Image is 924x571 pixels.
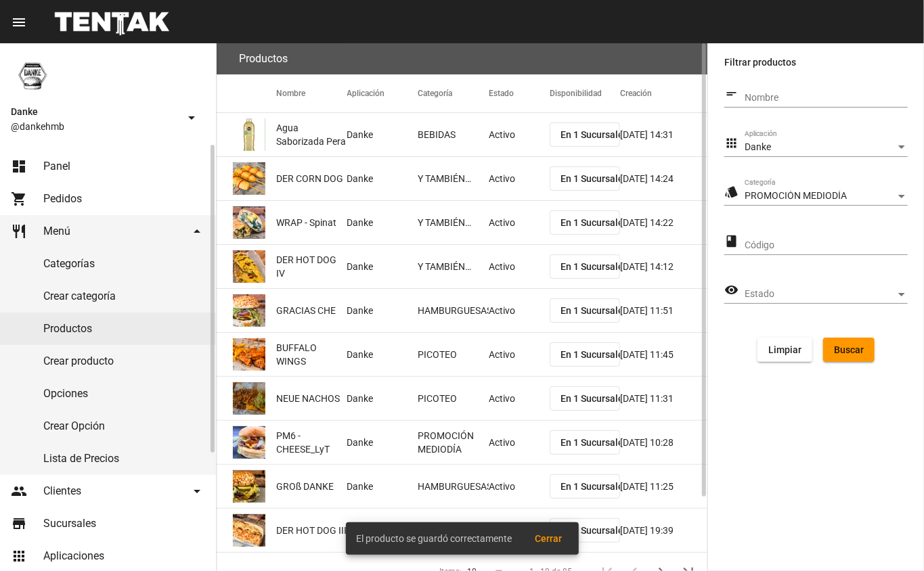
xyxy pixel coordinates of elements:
[43,484,81,498] span: Clientes
[525,526,573,551] button: Cerrar
[550,342,621,367] button: En 1 Sucursales
[620,113,707,156] mat-cell: [DATE] 14:31
[276,172,343,185] span: DER CORN DOG
[347,157,418,200] mat-cell: Danke
[11,223,27,239] mat-icon: restaurant
[418,465,489,508] mat-cell: HAMBURGUESAS
[745,142,908,153] mat-select: Aplicación
[239,49,288,68] h3: Productos
[233,294,265,327] img: f44e3677-93e0-45e7-9b22-8afb0cb9c0b5.png
[276,304,336,317] span: GRACIAS CHE
[560,217,628,228] span: En 1 Sucursales
[489,74,550,112] mat-header-cell: Estado
[620,289,707,332] mat-cell: [DATE] 11:51
[11,120,178,133] span: @dankehmb
[489,201,550,244] mat-cell: Activo
[276,392,340,405] span: NEUE NACHOS
[489,289,550,332] mat-cell: Activo
[560,393,628,404] span: En 1 Sucursales
[418,113,489,156] mat-cell: BEBIDAS
[189,223,205,239] mat-icon: arrow_drop_down
[745,289,896,300] span: Estado
[745,141,771,152] span: Danke
[834,344,864,355] span: Buscar
[489,245,550,288] mat-cell: Activo
[489,377,550,420] mat-cell: Activo
[745,191,908,202] mat-select: Categoría
[233,382,265,415] img: ce274695-1ce7-40c2-b596-26e3d80ba656.png
[233,250,265,283] img: 2101e8c8-98bc-4e4a-b63d-15c93b71735f.png
[745,93,908,104] input: Nombre
[276,74,347,112] mat-header-cell: Nombre
[43,192,82,206] span: Pedidos
[724,54,908,70] label: Filtrar productos
[43,225,70,238] span: Menú
[620,201,707,244] mat-cell: [DATE] 14:22
[347,421,418,464] mat-cell: Danke
[620,465,707,508] mat-cell: [DATE] 11:25
[276,480,334,493] span: GROß DANKE
[560,173,628,184] span: En 1 Sucursales
[276,216,336,229] span: WRAP - Spinat
[276,253,347,280] span: DER HOT DOG IV
[217,43,707,74] flou-section-header: Productos
[347,245,418,288] mat-cell: Danke
[620,74,707,112] mat-header-cell: Creación
[11,483,27,499] mat-icon: people
[418,74,489,112] mat-header-cell: Categoría
[550,474,621,499] button: En 1 Sucursales
[189,483,205,499] mat-icon: arrow_drop_down
[11,191,27,207] mat-icon: shopping_cart
[535,533,563,544] span: Cerrar
[745,190,847,201] span: PROMOCIÓN MEDIODÍA
[233,338,265,371] img: 3441f565-b6db-4b42-ad11-33f843c8c403.png
[724,282,739,298] mat-icon: visibility
[560,129,628,140] span: En 1 Sucursales
[724,86,739,102] mat-icon: short_text
[823,338,875,362] button: Buscar
[550,122,621,147] button: En 1 Sucursales
[233,206,265,239] img: 1a721365-f7f0-48f2-bc81-df1c02b576e7.png
[489,157,550,200] mat-cell: Activo
[550,254,621,279] button: En 1 Sucursales
[560,437,628,448] span: En 1 Sucursales
[550,74,621,112] mat-header-cell: Disponibilidad
[233,118,265,151] img: d7cd4ccb-e923-436d-94c5-56a0338c840e.png
[418,157,489,200] mat-cell: Y TAMBIÉN…
[550,430,621,455] button: En 1 Sucursales
[347,377,418,420] mat-cell: Danke
[489,113,550,156] mat-cell: Activo
[11,158,27,175] mat-icon: dashboard
[620,245,707,288] mat-cell: [DATE] 14:12
[11,104,178,120] span: Danke
[724,233,739,250] mat-icon: class
[11,14,27,30] mat-icon: menu
[418,377,489,420] mat-cell: PICOTEO
[347,465,418,508] mat-cell: Danke
[43,160,70,173] span: Panel
[276,121,347,148] span: Agua Saborizada Pera
[550,386,621,411] button: En 1 Sucursales
[183,110,200,126] mat-icon: arrow_drop_down
[620,333,707,376] mat-cell: [DATE] 11:45
[620,509,707,552] mat-cell: [DATE] 19:39
[489,421,550,464] mat-cell: Activo
[43,517,96,530] span: Sucursales
[276,524,347,537] span: DER HOT DOG III
[757,338,812,362] button: Limpiar
[233,426,265,459] img: f4fd4fc5-1d0f-45c4-b852-86da81b46df0.png
[620,421,707,464] mat-cell: [DATE] 10:28
[724,184,739,200] mat-icon: style
[233,514,265,547] img: 80660d7d-92ce-4920-87ef-5263067dcc48.png
[357,532,512,545] span: El producto se guardó correctamente
[550,298,621,323] button: En 1 Sucursales
[560,261,628,272] span: En 1 Sucursales
[724,135,739,152] mat-icon: apps
[11,54,54,97] img: 1d4517d0-56da-456b-81f5-6111ccf01445.png
[11,516,27,532] mat-icon: store
[347,201,418,244] mat-cell: Danke
[43,549,104,563] span: Aplicaciones
[418,201,489,244] mat-cell: Y TAMBIÉN…
[418,289,489,332] mat-cell: HAMBURGUESAS
[489,465,550,508] mat-cell: Activo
